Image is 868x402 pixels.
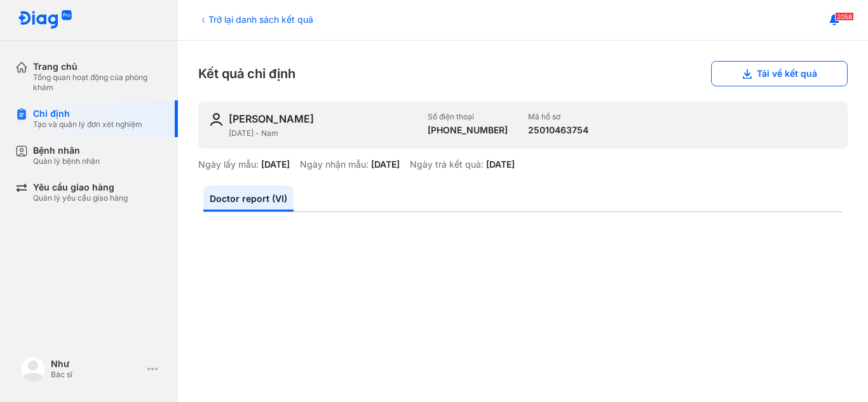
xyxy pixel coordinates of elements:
[33,193,128,203] div: Quản lý yêu cầu giao hàng
[229,112,314,126] div: [PERSON_NAME]
[208,112,224,127] img: user-icon
[486,159,515,170] div: [DATE]
[33,61,163,72] div: Trang chủ
[33,72,163,93] div: Tổng quan hoạt động của phòng khám
[711,61,848,86] button: Tải về kết quả
[410,159,484,170] div: Ngày trả kết quả:
[528,124,588,136] div: 25010463754
[33,119,142,130] div: Tạo và quản lý đơn xét nghiệm
[33,145,100,156] div: Bệnh nhân
[33,182,128,193] div: Yêu cầu giao hàng
[835,12,854,21] span: 2058
[428,112,508,122] div: Số điện thoại
[198,61,848,86] div: Kết quả chỉ định
[428,124,508,136] div: [PHONE_NUMBER]
[261,159,290,170] div: [DATE]
[528,112,588,122] div: Mã hồ sơ
[300,159,369,170] div: Ngày nhận mẫu:
[18,10,72,30] img: logo
[203,185,294,211] a: Doctor report (VI)
[51,370,142,380] div: Bác sĩ
[198,13,313,26] div: Trở lại danh sách kết quả
[198,159,259,170] div: Ngày lấy mẫu:
[33,108,142,119] div: Chỉ định
[51,358,142,370] div: Như
[371,159,400,170] div: [DATE]
[229,128,417,138] div: [DATE] - Nam
[33,156,100,166] div: Quản lý bệnh nhân
[20,356,46,382] img: logo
